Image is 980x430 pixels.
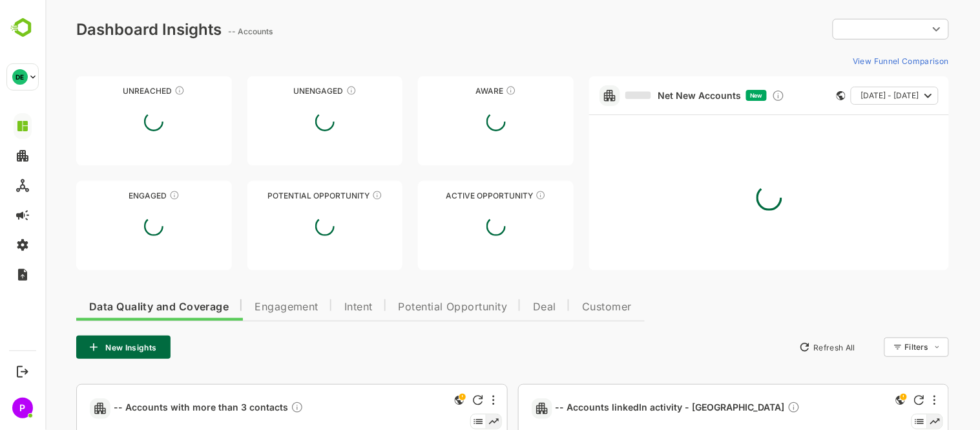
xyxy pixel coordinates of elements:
a: Net New Accounts [580,90,696,102]
div: Engaged [31,191,187,200]
div: Unreached [31,86,187,96]
div: Filters [860,342,883,352]
span: Deal [488,302,511,312]
div: P [12,398,33,418]
span: Intent [299,302,328,312]
div: These accounts have open opportunities which might be at any of the Sales Stages [490,190,501,200]
span: -- Accounts with more than 3 contacts [68,401,258,416]
div: Description not present [245,401,258,416]
span: Data Quality and Coverage [44,302,183,312]
img: BambooboxLogoMark.f1c84d78b4c51b1a7b5f700c9845e183.svg [6,16,39,40]
div: Refresh [428,395,438,405]
div: Description not present [742,401,755,416]
div: DE [12,69,28,85]
a: -- Accounts linkedIn activity - [GEOGRAPHIC_DATA]Description not present [510,401,760,416]
ag: -- Accounts [183,27,231,36]
div: Refresh [869,395,879,405]
span: Engagement [209,302,273,312]
div: Filters [859,336,904,359]
div: These accounts have not shown enough engagement and need nurturing [301,85,311,96]
div: Unengaged [202,86,358,96]
div: Discover new ICP-fit accounts showing engagement — via intent surges, anonymous website visits, L... [727,89,740,102]
div: More [888,395,891,405]
span: Potential Opportunity [353,302,463,312]
div: This is a global insight. Segment selection is not applicable for this view [406,392,422,410]
div: More [447,395,450,405]
div: This is a global insight. Segment selection is not applicable for this view [848,392,863,410]
span: New [705,92,718,99]
div: These accounts have not been engaged with for a defined time period [129,85,140,96]
div: This card does not support filter and segments [791,91,800,100]
button: [DATE] - [DATE] [806,87,893,105]
a: -- Accounts with more than 3 contactsDescription not present [68,401,264,416]
button: New Insights [31,336,125,359]
div: ​ [787,17,904,41]
button: Refresh All [748,337,816,358]
span: [DATE] - [DATE] [816,87,874,104]
div: Potential Opportunity [202,191,358,200]
span: Customer [537,302,587,312]
div: These accounts have just entered the buying cycle and need further nurturing [461,85,471,96]
span: -- Accounts linkedIn activity - [GEOGRAPHIC_DATA] [510,401,755,416]
div: Active Opportunity [373,191,528,200]
button: Logout [14,363,31,380]
div: These accounts are warm, further nurturing would qualify them to MQAs [124,190,134,200]
div: These accounts are MQAs and can be passed on to Inside Sales [327,190,337,200]
div: Aware [373,86,528,96]
div: Dashboard Insights [31,20,176,39]
button: View Funnel Comparison [802,50,904,71]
